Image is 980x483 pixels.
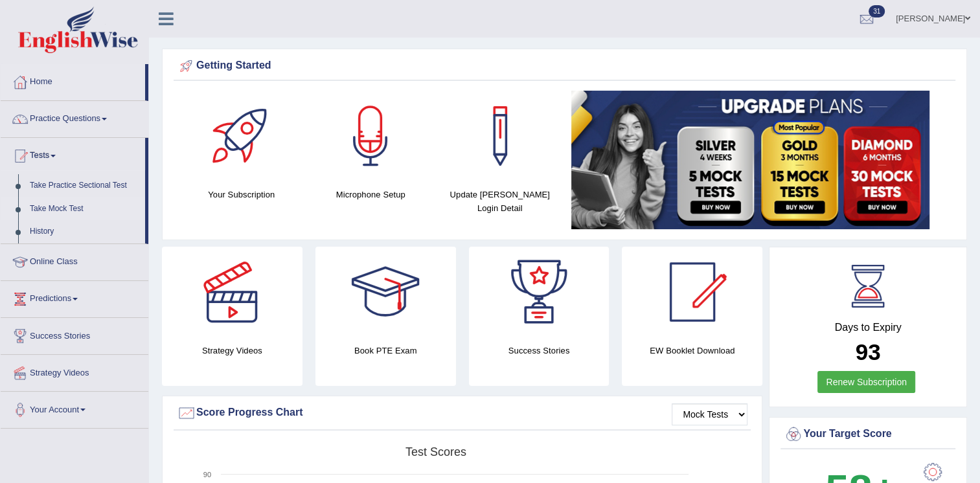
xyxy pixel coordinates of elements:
[183,188,300,201] h4: Your Subscription
[1,64,145,96] a: Home
[469,344,610,357] h4: Success Stories
[571,91,929,229] img: small5.jpg
[162,344,302,357] h4: Strategy Videos
[24,220,145,243] a: History
[856,339,881,365] b: 93
[622,344,762,357] h4: EW Booklet Download
[24,174,145,197] a: Take Practice Sectional Test
[315,344,456,357] h4: Book PTE Exam
[1,355,148,387] a: Strategy Videos
[784,425,952,444] div: Your Target Score
[1,244,148,276] a: Online Class
[1,281,148,313] a: Predictions
[177,403,747,423] div: Score Progress Chart
[405,445,466,458] tspan: Test scores
[177,56,952,76] div: Getting Started
[1,392,148,424] a: Your Account
[869,5,885,17] span: 31
[24,197,145,221] a: Take Mock Test
[442,188,558,215] h4: Update [PERSON_NAME] Login Detail
[203,471,211,478] text: 90
[817,371,915,393] a: Renew Subscription
[1,101,148,133] a: Practice Questions
[313,188,429,201] h4: Microphone Setup
[1,318,148,350] a: Success Stories
[784,322,952,333] h4: Days to Expiry
[1,138,145,170] a: Tests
